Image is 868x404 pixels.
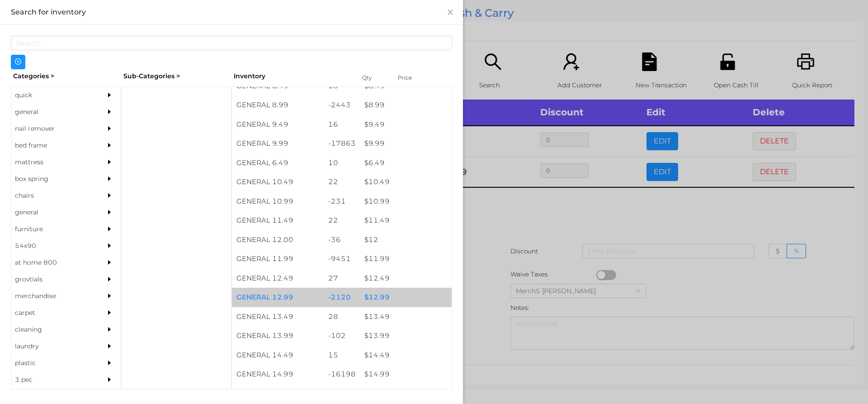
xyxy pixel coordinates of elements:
div: GENERAL 12.99 [232,288,324,307]
div: Sub-Categories > [121,69,231,83]
i: icon: caret-right [106,242,113,249]
div: Inventory [234,71,351,81]
div: GENERAL 14.49 [232,346,324,365]
div: $ 10.49 [360,172,452,192]
i: icon: caret-right [106,276,113,282]
i: icon: caret-right [106,360,113,366]
div: $ 8.99 [360,95,452,115]
div: merchandise [11,288,94,304]
div: mattress [11,154,94,171]
div: GENERAL 13.49 [232,307,324,327]
i: icon: caret-right [106,142,113,148]
div: GENERAL 9.99 [232,134,324,153]
div: -231 [324,192,360,211]
div: 22 [324,172,360,192]
div: GENERAL 11.49 [232,211,324,230]
div: -102 [324,326,360,346]
i: icon: caret-right [106,92,113,98]
div: chairs [11,187,94,204]
div: GENERAL 8.99 [232,95,324,115]
div: GENERAL 6.49 [232,153,324,173]
div: 22 [324,211,360,230]
div: carpet [11,304,94,321]
div: $ 15.49 [360,384,452,404]
div: Search for inventory [11,7,452,17]
input: Search... [11,36,452,50]
div: general [11,104,94,120]
div: GENERAL 9.49 [232,115,324,134]
div: $ 11.49 [360,211,452,230]
div: general [11,204,94,221]
div: $ 14.99 [360,365,452,384]
div: plastic [11,355,94,371]
div: 23 [324,384,360,404]
div: GENERAL 15.49 [232,384,324,404]
div: 10 [324,153,360,173]
i: icon: caret-right [106,326,113,333]
i: icon: caret-right [106,376,113,383]
div: GENERAL 10.49 [232,172,324,192]
div: -16198 [324,365,360,384]
div: furniture [11,221,94,238]
button: icon: plus-circle [11,55,25,69]
div: 3 pec [11,371,94,388]
div: $ 14.49 [360,346,452,365]
div: -2443 [324,95,360,115]
div: 15 [324,346,360,365]
div: GENERAL 11.99 [232,249,324,269]
div: 54x90 [11,238,94,254]
div: $ 12.49 [360,269,452,288]
div: GENERAL 14.99 [232,365,324,384]
div: $ 9.99 [360,134,452,153]
div: quick [11,87,94,104]
i: icon: caret-right [106,109,113,115]
div: 27 [324,269,360,288]
i: icon: caret-right [106,293,113,299]
div: GENERAL 13.99 [232,326,324,346]
div: 16 [324,115,360,134]
div: -36 [324,230,360,250]
i: icon: caret-right [106,176,113,182]
i: icon: caret-right [106,259,113,266]
i: icon: caret-right [106,309,113,316]
div: $ 13.99 [360,326,452,346]
div: -9451 [324,249,360,269]
div: -2120 [324,288,360,307]
div: $ 9.49 [360,115,452,134]
div: -17863 [324,134,360,153]
div: Qty [360,71,387,84]
i: icon: caret-right [106,192,113,199]
div: GENERAL 10.99 [232,192,324,211]
div: Price [396,71,432,84]
div: cleaning [11,321,94,338]
i: icon: close [447,9,454,16]
i: icon: caret-right [106,125,113,132]
i: icon: caret-right [106,209,113,215]
div: GENERAL 12.00 [232,230,324,250]
div: grovtials [11,271,94,288]
div: at home 800 [11,254,94,271]
div: GENERAL 12.49 [232,269,324,288]
i: icon: caret-right [106,343,113,349]
div: laundry [11,338,94,355]
div: box spring [11,171,94,187]
div: nail remover [11,120,94,137]
div: $ 12.99 [360,288,452,307]
div: $ 6.49 [360,153,452,173]
div: Categories > [11,69,121,83]
div: $ 11.99 [360,249,452,269]
div: 28 [324,307,360,327]
div: $ 10.99 [360,192,452,211]
i: icon: caret-right [106,226,113,232]
div: $ 12 [360,230,452,250]
div: bed frame [11,137,94,154]
div: $ 13.49 [360,307,452,327]
i: icon: caret-right [106,159,113,165]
